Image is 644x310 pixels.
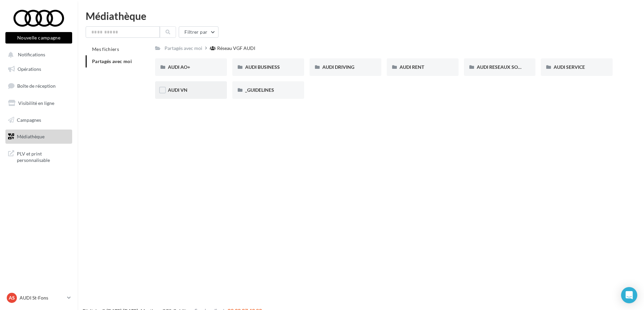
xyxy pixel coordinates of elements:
[245,64,280,70] span: AUDI BUSINESS
[4,113,74,127] a: Campagnes
[17,117,41,122] span: Campagnes
[400,64,424,70] span: AUDI RENT
[322,64,354,70] span: AUDI DRIVING
[4,62,74,76] a: Opérations
[245,87,274,93] span: _GUIDELINES
[18,66,41,72] span: Opérations
[86,11,636,21] div: Médiathèque
[17,83,56,89] span: Boîte de réception
[92,46,119,52] span: Mes fichiers
[17,134,45,139] span: Médiathèque
[20,294,64,301] p: AUDI St-Fons
[217,45,255,52] div: Réseau VGF AUDI
[92,58,132,64] span: Partagés avec moi
[621,287,637,303] div: Open Intercom Messenger
[9,294,15,301] span: AS
[477,64,532,70] span: AUDI RESEAUX SOCIAUX
[165,45,202,52] div: Partagés avec moi
[554,64,585,70] span: AUDI SERVICE
[168,87,187,93] span: AUDI VN
[168,64,190,70] span: AUDI AO+
[179,26,218,38] button: Filtrer par
[17,149,69,164] span: PLV et print personnalisable
[4,79,74,93] a: Boîte de réception
[4,130,74,144] a: Médiathèque
[5,291,72,304] a: AS AUDI St-Fons
[18,52,45,58] span: Notifications
[18,100,54,106] span: Visibilité en ligne
[4,146,74,166] a: PLV et print personnalisable
[5,32,72,44] button: Nouvelle campagne
[4,96,74,110] a: Visibilité en ligne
